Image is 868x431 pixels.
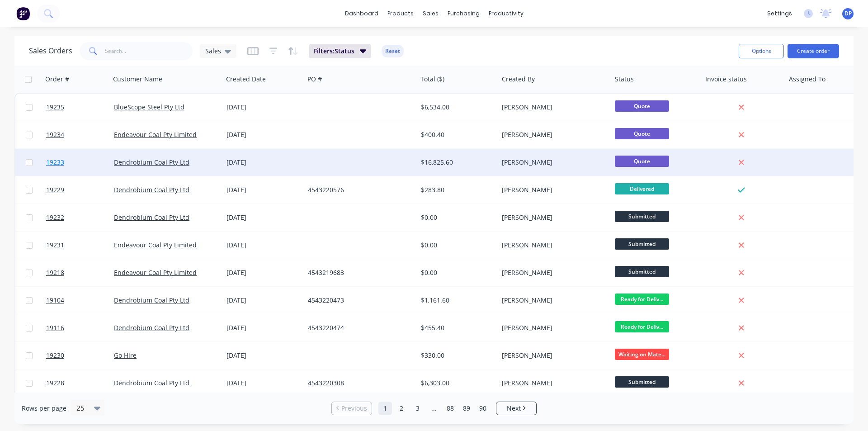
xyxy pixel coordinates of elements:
[226,268,301,277] div: [DATE]
[309,44,371,58] button: Filters:Status
[205,46,221,56] span: Sales
[421,268,491,277] div: $0.00
[615,183,669,194] span: Delivered
[615,376,669,388] span: Submitted
[114,241,197,249] a: Endeavour Coal Pty Limited
[502,130,602,139] div: [PERSON_NAME]
[615,128,669,139] span: Quote
[378,402,392,415] a: Page 1 is your current page
[615,211,669,222] span: Submitted
[395,402,408,415] a: Page 2
[615,266,669,277] span: Submitted
[226,351,301,360] div: [DATE]
[383,7,418,20] div: products
[411,402,425,415] a: Page 3
[507,404,521,413] span: Next
[46,185,64,194] span: 19229
[46,149,114,176] a: 19233
[114,379,189,387] a: Dendrobium Coal Pty Ltd
[328,402,540,415] ul: Pagination
[615,321,669,332] span: Ready for Deliv...
[46,379,64,388] span: 19228
[421,379,491,388] div: $6,303.00
[114,323,189,332] a: Dendrobium Coal Pty Ltd
[226,296,301,305] div: [DATE]
[615,238,669,250] span: Submitted
[502,75,535,84] div: Created By
[46,158,64,167] span: 19233
[46,342,114,369] a: 19230
[46,103,64,112] span: 19235
[46,323,64,332] span: 19116
[421,158,491,167] div: $16,825.60
[332,404,372,413] a: Previous page
[844,9,852,18] span: DP
[46,241,64,250] span: 19231
[421,103,491,112] div: $6,534.00
[502,213,602,222] div: [PERSON_NAME]
[615,156,669,167] span: Quote
[105,42,193,60] input: Search...
[443,402,457,415] a: Page 88
[46,287,114,314] a: 19104
[46,296,64,305] span: 19104
[739,44,784,58] button: Options
[502,158,602,167] div: [PERSON_NAME]
[226,130,301,139] div: [DATE]
[114,158,189,166] a: Dendrobium Coal Pty Ltd
[427,402,441,415] a: Jump forward
[420,75,444,84] div: Total ($)
[114,185,189,194] a: Dendrobium Coal Pty Ltd
[502,103,602,112] div: [PERSON_NAME]
[502,323,602,332] div: [PERSON_NAME]
[114,213,189,222] a: Dendrobium Coal Pty Ltd
[788,44,839,58] button: Create order
[421,296,491,305] div: $1,161.60
[29,47,72,55] h1: Sales Orders
[615,75,634,84] div: Status
[502,241,602,250] div: [PERSON_NAME]
[308,296,408,305] div: 4543220473
[114,268,197,277] a: Endeavour Coal Pty Limited
[46,130,64,139] span: 19234
[22,404,66,413] span: Rows per page
[46,176,114,204] a: 19229
[421,130,491,139] div: $400.40
[460,402,473,415] a: Page 89
[226,75,266,84] div: Created Date
[789,75,826,84] div: Assigned To
[763,7,797,20] div: settings
[308,379,408,388] div: 4543220308
[418,7,443,20] div: sales
[340,7,383,20] a: dashboard
[615,100,669,112] span: Quote
[46,213,64,222] span: 19232
[46,369,114,397] a: 19228
[113,75,162,84] div: Customer Name
[114,103,184,111] a: BlueScope Steel Pty Ltd
[226,379,301,388] div: [DATE]
[421,351,491,360] div: $330.00
[226,103,301,112] div: [DATE]
[496,404,536,413] a: Next page
[502,268,602,277] div: [PERSON_NAME]
[443,7,484,20] div: purchasing
[308,323,408,332] div: 4543220474
[46,268,64,277] span: 19218
[615,349,669,360] span: Waiting on Mate...
[307,75,322,84] div: PO #
[46,314,114,341] a: 19116
[46,259,114,286] a: 19218
[46,204,114,231] a: 19232
[45,75,69,84] div: Order #
[46,232,114,259] a: 19231
[476,402,490,415] a: Page 90
[502,296,602,305] div: [PERSON_NAME]
[382,45,404,57] button: Reset
[46,351,64,360] span: 19230
[421,213,491,222] div: $0.00
[46,121,114,148] a: 19234
[226,158,301,167] div: [DATE]
[705,75,747,84] div: Invoice status
[226,241,301,250] div: [DATE]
